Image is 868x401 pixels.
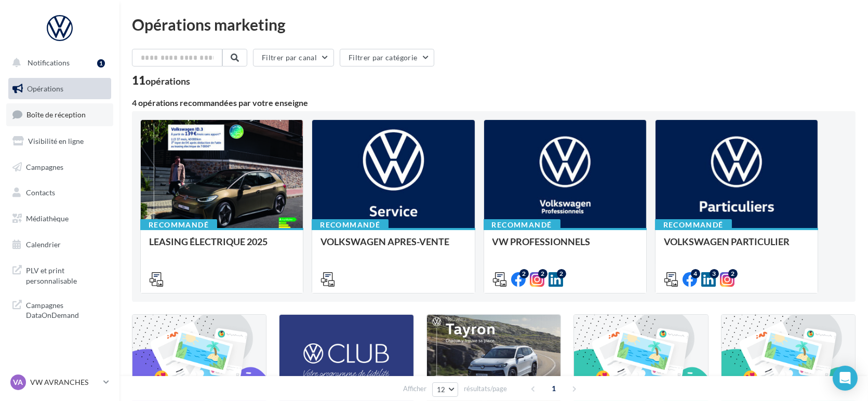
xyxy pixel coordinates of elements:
[149,236,295,257] div: LEASING ÉLECTRIQUE 2025
[432,382,459,397] button: 12
[691,269,700,278] div: 4
[340,49,434,66] button: Filtrer par catégorie
[28,58,70,67] span: Notifications
[437,385,446,394] span: 12
[132,99,856,107] div: 4 opérations recommandées par votre enseigne
[6,208,113,230] a: Médiathèque
[6,234,113,256] a: Calendrier
[26,263,107,286] span: PLV et print personnalisable
[6,78,113,100] a: Opérations
[26,110,86,119] span: Boîte de réception
[538,269,547,278] div: 2
[30,377,99,387] p: VW AVRANCHES
[312,219,389,231] div: Recommandé
[728,269,738,278] div: 2
[26,162,63,171] span: Campagnes
[403,384,426,394] span: Afficher
[321,236,466,257] div: VOLKSWAGEN APRES-VENTE
[6,259,113,290] a: PLV et print personnalisable
[519,269,529,278] div: 2
[26,298,107,320] span: Campagnes DataOnDemand
[664,236,809,257] div: VOLKSWAGEN PARTICULIER
[26,214,69,223] span: Médiathèque
[655,219,732,231] div: Recommandé
[97,59,105,68] div: 1
[132,17,856,32] div: Opérations marketing
[28,137,84,145] span: Visibilité en ligne
[253,49,334,66] button: Filtrer par canal
[6,156,113,178] a: Campagnes
[464,384,507,394] span: résultats/page
[833,366,858,391] div: Open Intercom Messenger
[27,84,63,93] span: Opérations
[6,130,113,152] a: Visibilité en ligne
[145,76,190,86] div: opérations
[26,188,55,197] span: Contacts
[557,269,566,278] div: 2
[6,294,113,325] a: Campagnes DataOnDemand
[545,380,562,397] span: 1
[484,219,560,231] div: Recommandé
[14,377,23,387] span: VA
[26,240,61,249] span: Calendrier
[6,182,113,204] a: Contacts
[6,52,109,74] button: Notifications 1
[140,219,217,231] div: Recommandé
[8,372,111,392] a: VA VW AVRANCHES
[6,103,113,126] a: Boîte de réception
[132,75,190,86] div: 11
[710,269,719,278] div: 3
[492,236,638,257] div: VW PROFESSIONNELS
